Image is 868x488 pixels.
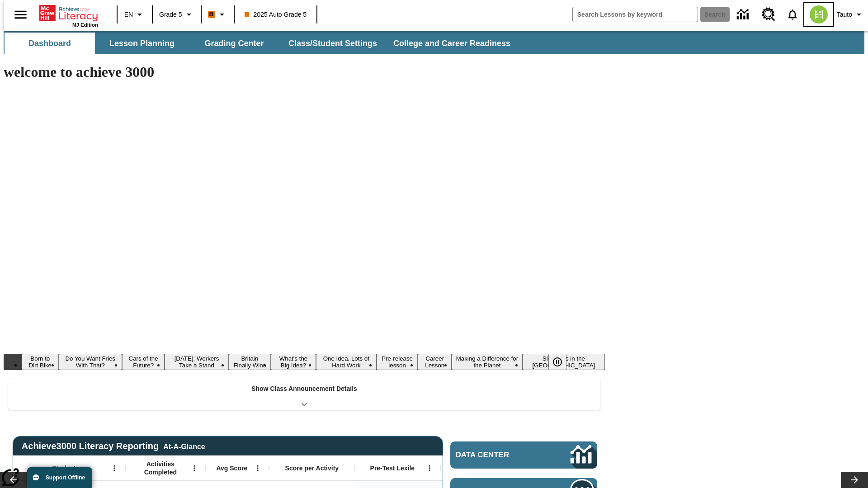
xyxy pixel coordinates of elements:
button: Select a new avatar [804,3,833,26]
button: Slide 4 Labor Day: Workers Take a Stand [165,354,228,370]
span: Grade 5 [159,10,182,19]
button: Open Menu [108,461,121,475]
button: Slide 5 Britain Finally Wins [229,354,271,370]
button: Slide 9 Career Lesson [418,354,452,370]
p: Show Class Announcement Details [251,384,357,394]
a: Resource Center, Will open in new tab [756,2,781,27]
button: Slide 2 Do You Want Fries With That? [59,354,122,370]
a: Notifications [781,3,804,26]
button: Class/Student Settings [281,33,384,54]
span: Support Offline [46,474,85,481]
button: Language: EN, Select a language [120,6,149,23]
button: Profile/Settings [833,6,868,23]
span: Score per Activity [285,464,339,472]
button: Slide 1 Born to Dirt Bike [22,354,59,370]
button: Slide 10 Making a Difference for the Planet [452,354,523,370]
h1: welcome to achieve 3000 [4,64,605,80]
button: Slide 3 Cars of the Future? [122,354,165,370]
div: SubNavbar [4,31,864,54]
span: Avg Score [216,464,247,472]
button: Grade: Grade 5, Select a grade [156,6,198,23]
button: Lesson carousel, Next [841,472,868,488]
button: Open Menu [188,461,201,475]
button: Grading Center [189,33,279,54]
button: Dashboard [5,33,95,54]
span: Activities Completed [131,460,190,476]
span: EN [124,10,133,19]
button: Slide 7 One Idea, Lots of Hard Work [316,354,377,370]
div: Pause [548,354,576,370]
a: Data Center [731,2,756,27]
a: Home [39,4,98,22]
span: Achieve3000 Literacy Reporting [22,441,205,451]
button: Slide 6 What's the Big Idea? [271,354,316,370]
span: B [209,9,214,20]
div: At-A-Glance [163,441,205,451]
button: Support Offline [27,467,92,488]
button: Open Menu [423,461,436,475]
span: Data Center [456,450,540,460]
span: Pre-Test Lexile [370,464,415,472]
button: Open side menu [7,1,34,28]
input: search field [573,7,698,22]
span: NJ Edition [72,22,98,28]
button: Slide 8 Pre-release lesson [377,354,418,370]
button: Open Menu [251,461,264,475]
div: SubNavbar [4,33,519,54]
button: Boost Class color is orange. Change class color [204,6,231,23]
div: Show Class Announcement Details [8,379,600,410]
span: Tauto [837,10,852,19]
span: Student [52,464,75,472]
button: College and Career Readiness [386,33,518,54]
a: Data Center [450,441,597,469]
button: Pause [548,354,566,370]
span: 2025 Auto Grade 5 [245,10,307,19]
button: Slide 11 Sleepless in the Animal Kingdom [523,354,605,370]
div: Home [39,3,98,28]
button: Lesson Planning [97,33,187,54]
img: avatar image [810,5,828,23]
